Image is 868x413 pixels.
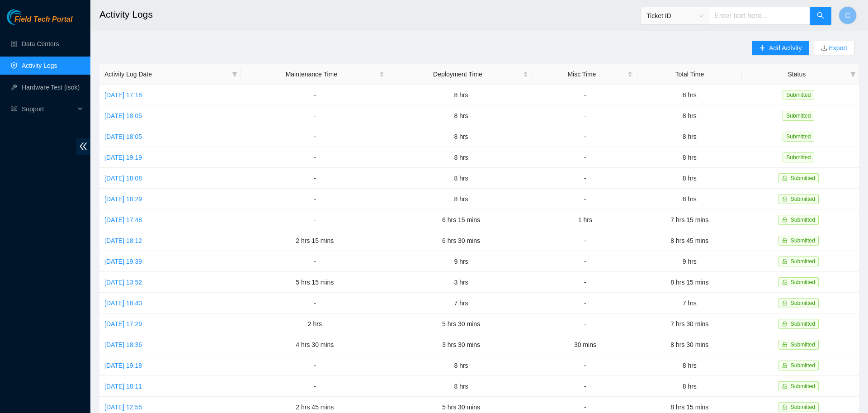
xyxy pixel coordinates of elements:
span: Submitted [791,258,815,265]
td: 8 hrs [389,126,533,147]
span: Activity Log Date [104,69,228,79]
td: - [241,126,390,147]
span: double-left [76,138,90,155]
td: - [533,293,637,313]
span: plus [759,45,765,52]
td: 9 hrs [389,251,533,272]
span: Ticket ID [646,9,703,23]
span: lock [782,404,788,410]
td: - [241,105,390,126]
a: [DATE] 18:05 [104,133,142,140]
a: [DATE] 17:29 [104,320,142,328]
span: lock [782,280,788,285]
button: plusAdd Activity [752,41,809,55]
td: 6 hrs 30 mins [389,230,533,251]
span: filter [232,71,237,77]
span: Submitted [783,111,814,121]
td: 6 hrs 15 mins [389,209,533,230]
td: - [533,313,637,334]
a: Hardware Test (isok) [22,84,80,91]
td: - [533,189,637,209]
td: - [241,293,390,313]
span: lock [782,217,788,223]
td: 8 hrs [637,105,742,126]
th: Total Time [637,64,742,85]
span: lock [782,259,788,264]
td: 7 hrs [389,293,533,313]
span: search [817,12,824,20]
a: [DATE] 18:05 [104,112,142,119]
a: [DATE] 17:48 [104,216,142,223]
td: - [241,168,390,189]
a: [DATE] 18:08 [104,175,142,182]
span: Submitted [791,217,815,223]
td: 1 hrs [533,209,637,230]
td: 4 hrs 30 mins [241,334,390,355]
span: Submitted [783,90,814,100]
span: Submitted [791,383,815,389]
span: read [11,106,17,112]
td: 8 hrs [637,189,742,209]
td: 7 hrs 15 mins [637,209,742,230]
span: filter [230,67,239,81]
td: - [241,355,390,376]
td: - [241,251,390,272]
td: 8 hrs [389,147,533,168]
a: [DATE] 13:52 [104,279,142,286]
td: - [533,126,637,147]
td: 8 hrs [389,105,533,126]
span: Submitted [791,237,815,244]
td: 8 hrs [637,168,742,189]
a: [DATE] 18:12 [104,237,142,244]
td: - [533,168,637,189]
td: 8 hrs 15 mins [637,272,742,293]
td: 8 hrs [637,355,742,376]
span: Submitted [783,152,814,162]
td: - [533,355,637,376]
span: Submitted [791,321,815,327]
td: 8 hrs 45 mins [637,230,742,251]
td: - [241,189,390,209]
a: Akamai TechnologiesField Tech Portal [7,16,72,28]
td: - [241,376,390,397]
td: - [241,147,390,168]
input: Enter text here... [709,7,810,25]
span: Status [747,69,847,79]
td: 3 hrs [389,272,533,293]
span: Submitted [791,196,815,202]
a: Data Centers [22,40,59,47]
span: lock [782,342,788,347]
td: - [533,272,637,293]
td: 8 hrs [389,168,533,189]
span: Submitted [791,279,815,285]
td: 8 hrs [637,147,742,168]
td: 9 hrs [637,251,742,272]
a: [DATE] 12:55 [104,404,142,411]
td: 7 hrs [637,293,742,313]
td: 8 hrs [637,126,742,147]
td: 3 hrs 30 mins [389,334,533,355]
span: lock [782,321,788,327]
td: - [241,209,390,230]
span: lock [782,300,788,306]
a: [DATE] 18:40 [104,299,142,307]
span: Submitted [791,404,815,410]
span: lock [782,196,788,202]
td: 8 hrs [389,189,533,209]
a: [DATE] 18:36 [104,341,142,348]
td: 7 hrs 30 mins [637,313,742,334]
a: [DATE] 19:18 [104,362,142,369]
td: - [533,251,637,272]
td: 8 hrs [389,355,533,376]
a: Export [827,44,847,52]
span: filter [850,71,856,77]
td: 8 hrs [637,85,742,105]
td: - [533,376,637,397]
td: - [533,230,637,251]
td: 8 hrs 30 mins [637,334,742,355]
a: Activity Logs [22,62,57,69]
td: 30 mins [533,334,637,355]
td: - [533,105,637,126]
a: [DATE] 19:19 [104,154,142,161]
td: 5 hrs 15 mins [241,272,390,293]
